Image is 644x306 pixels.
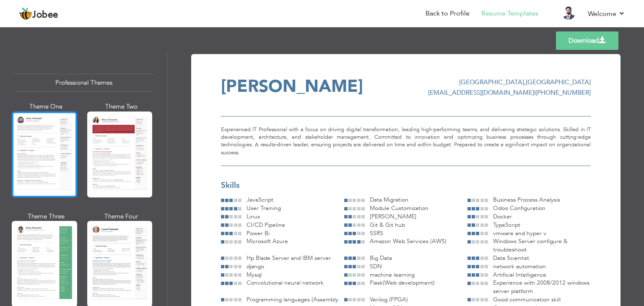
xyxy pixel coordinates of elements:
span: Data Migration [370,196,408,204]
a: Resume Templates [481,9,538,18]
span: Convolutional neural network [247,279,324,287]
img: jobee.io [19,7,32,21]
span: Experience with 2008/2012 windows server platform [493,279,589,295]
span: Big Data [370,254,392,262]
a: Welcome [588,9,625,19]
div: Theme One [13,102,79,111]
span: SSRS [370,229,383,237]
p: Experienced IT Professional with a focus on driving digital transformation, leading high-performi... [221,126,591,156]
div: Theme Three [13,212,79,221]
span: Odoo Configuration [493,204,545,212]
span: [GEOGRAPHIC_DATA] [GEOGRAPHIC_DATA] [459,78,591,86]
span: Module Customization [370,204,428,212]
span: Jobee [32,10,58,20]
div: Professional Themes [13,74,154,92]
span: [PHONE_NUMBER] [535,88,591,97]
span: Mysql [247,271,262,279]
span: [EMAIL_ADDRESS][DOMAIN_NAME] [428,88,534,97]
a: Download [556,31,618,50]
span: vmware and hyper v [493,229,546,237]
a: Jobee [19,7,58,21]
span: Data Scientist [493,254,529,262]
span: User Training [247,204,281,212]
span: Git & Git hub [370,221,405,229]
div: Theme Two [89,102,154,111]
span: CI/CD Pipeline [247,221,285,229]
span: [PERSON_NAME] [221,75,363,98]
span: TypeScript [493,221,520,229]
span: Artificial Intelligence [493,271,546,279]
span: Docker [493,213,512,220]
span: Good communication skill [493,296,561,303]
span: [PERSON_NAME] [370,213,416,220]
span: JavaScript [247,196,273,204]
span: Business Process Analysis [493,196,560,204]
span: Linux [247,213,260,220]
span: django [247,262,264,270]
span: Hp Blade Server and IBM server [247,254,331,262]
span: SDN [370,262,382,270]
span: network automation [493,262,546,270]
span: , [524,78,526,86]
span: | [534,88,535,97]
span: Verilog (FPGA) [370,296,408,303]
span: Windows Server configure & troubleshoot [493,237,568,254]
span: Flask(Web development) [370,279,435,287]
span: Microsoft Azure [247,237,288,245]
span: Power Bi [247,229,270,237]
img: Profile Img [562,6,575,20]
div: Skills [221,180,591,191]
span: Amazon Web Services (AWS) [370,237,447,245]
span: machine learning [370,271,415,279]
a: Back to Profile [426,9,470,18]
div: Theme Four [89,212,154,221]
